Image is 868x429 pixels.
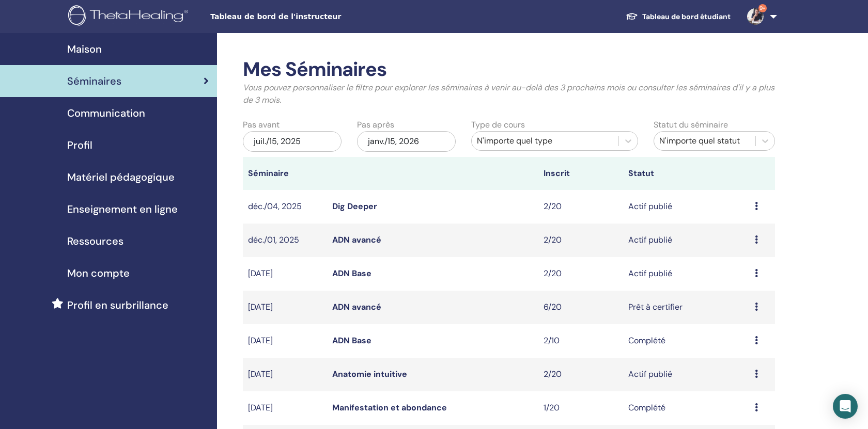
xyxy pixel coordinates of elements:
[68,5,192,28] img: logo.png
[67,201,178,217] span: Enseignement en ligne
[617,7,739,26] a: Tableau de bord étudiant
[659,135,750,147] div: N'importe quel statut
[332,234,381,245] a: ADN avancé
[538,190,623,224] td: 2/20
[538,157,623,190] th: Inscrit
[243,224,327,257] td: déc./01, 2025
[626,12,638,21] img: graduation-cap-white.svg
[243,131,342,152] div: juil./15, 2025
[67,41,102,57] span: Maison
[471,119,525,131] label: Type de cours
[332,369,407,379] a: Anatomie intuitive
[243,190,327,224] td: déc./04, 2025
[332,201,377,212] a: Dig Deeper
[332,335,371,346] a: ADN Base
[623,224,750,257] td: Actif publié
[357,119,394,131] label: Pas après
[67,137,92,153] span: Profil
[243,358,327,391] td: [DATE]
[538,391,623,425] td: 1/20
[67,169,175,185] span: Matériel pédagogique
[243,157,327,190] th: Séminaire
[623,157,750,190] th: Statut
[538,324,623,358] td: 2/10
[833,394,858,419] div: Open Intercom Messenger
[243,324,327,358] td: [DATE]
[623,257,750,291] td: Actif publié
[332,268,371,279] a: ADN Base
[747,8,764,25] img: default.jpg
[210,11,365,22] span: Tableau de bord de l'instructeur
[332,301,381,312] a: ADN avancé
[357,131,456,152] div: janv./15, 2026
[243,82,775,106] p: Vous pouvez personnaliser le filtre pour explorer les séminaires à venir au-delà des 3 prochains ...
[623,358,750,391] td: Actif publié
[243,291,327,324] td: [DATE]
[67,73,121,89] span: Séminaires
[623,324,750,358] td: Complété
[538,358,623,391] td: 2/20
[243,58,775,82] h2: Mes Séminaires
[538,291,623,324] td: 6/20
[67,297,168,313] span: Profil en surbrillance
[623,190,750,224] td: Actif publié
[243,119,280,131] label: Pas avant
[623,291,750,324] td: Prêt à certifier
[477,135,613,147] div: N'importe quel type
[538,257,623,291] td: 2/20
[67,105,145,121] span: Communication
[654,119,728,131] label: Statut du séminaire
[243,257,327,291] td: [DATE]
[332,402,447,413] a: Manifestation et abondance
[67,265,130,281] span: Mon compte
[243,391,327,425] td: [DATE]
[623,391,750,425] td: Complété
[67,233,123,249] span: Ressources
[758,4,767,12] span: 9+
[538,224,623,257] td: 2/20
